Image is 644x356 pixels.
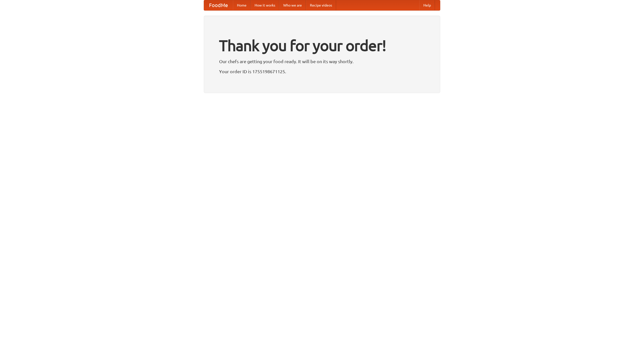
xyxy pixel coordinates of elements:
a: How it works [251,0,279,10]
p: Your order ID is 1755198671125. [219,68,425,75]
a: Recipe videos [306,0,336,10]
a: Who we are [279,0,306,10]
h1: Thank you for your order! [219,33,425,58]
p: Our chefs are getting your food ready. It will be on its way shortly. [219,58,425,65]
a: Help [419,0,435,10]
a: FoodMe [204,0,233,10]
a: Home [233,0,251,10]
